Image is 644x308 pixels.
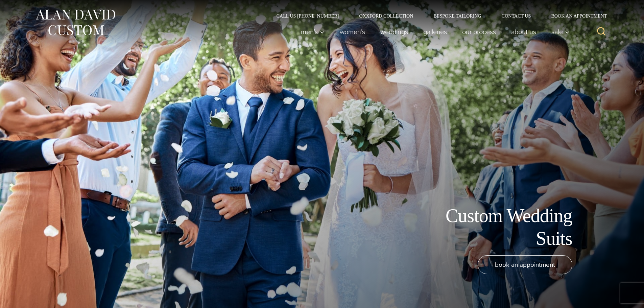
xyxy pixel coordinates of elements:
[593,24,610,40] button: View Search Form
[423,14,491,18] a: Bespoke Tailoring
[301,28,325,35] span: Men’s
[503,25,544,39] a: About Us
[266,14,610,18] nav: Secondary Navigation
[349,14,423,18] a: Oxxford Collection
[266,14,349,18] a: Call Us [PHONE_NUMBER]
[332,25,373,39] a: Women’s
[551,28,570,35] span: Sale
[35,7,116,38] img: Alan David Custom
[373,25,415,39] a: weddings
[415,25,454,39] a: Galleries
[495,260,555,269] span: book an appointment
[541,14,609,18] a: Book an Appointment
[454,25,503,39] a: Our Process
[478,255,572,274] a: book an appointment
[492,14,541,18] a: Contact Us
[293,25,573,39] nav: Primary Navigation
[420,205,572,250] h1: Custom Wedding Suits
